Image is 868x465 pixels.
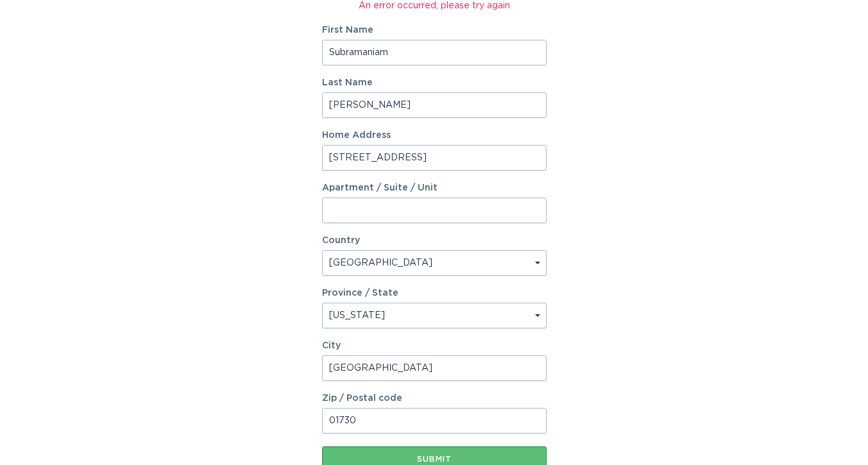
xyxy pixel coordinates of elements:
label: Last Name [322,78,547,87]
label: Country [322,236,360,245]
label: First Name [322,26,547,35]
label: Apartment / Suite / Unit [322,183,547,192]
label: Province / State [322,289,398,298]
label: Zip / Postal code [322,394,547,403]
label: City [322,341,547,350]
label: Home Address [322,131,547,140]
div: Submit [328,455,540,463]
